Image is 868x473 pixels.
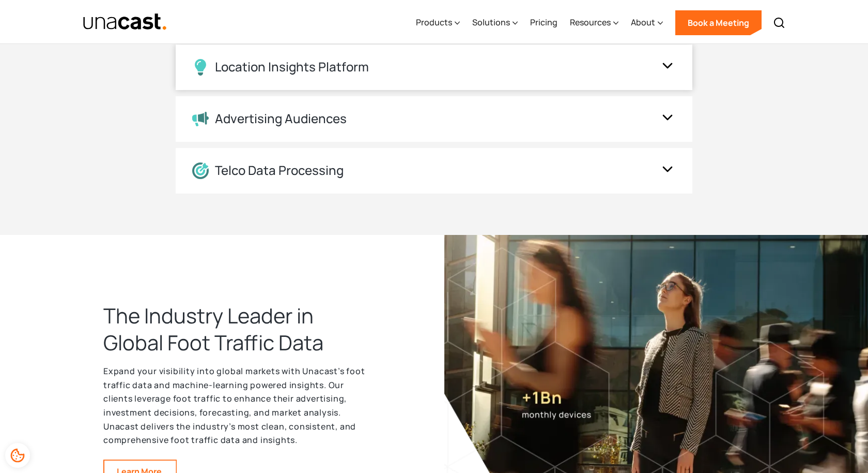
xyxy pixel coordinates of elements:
div: Advertising Audiences [215,111,347,126]
h2: The Industry Leader in Global Foot Traffic Data [103,302,372,356]
img: Search icon [773,17,785,29]
img: Location Insights Platform icon [192,59,209,76]
div: Solutions [472,2,518,44]
div: Solutions [472,16,510,28]
a: Book a Meeting [675,10,762,35]
div: About [631,16,655,28]
div: Location Insights Platform [215,60,369,75]
a: Pricing [530,2,557,44]
div: Resources [570,2,618,44]
img: Unacast text logo [83,13,167,31]
div: Products [416,2,460,44]
a: home [83,13,167,31]
div: Cookie Preferences [5,443,30,468]
div: Telco Data Processing [215,163,344,178]
p: Expand your visibility into global markets with Unacast’s foot traffic data and machine-learning ... [103,364,372,447]
img: Advertising Audiences icon [192,112,209,126]
img: Location Data Processing icon [192,162,209,179]
div: About [631,2,663,44]
div: Products [416,16,452,28]
div: Resources [570,16,611,28]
